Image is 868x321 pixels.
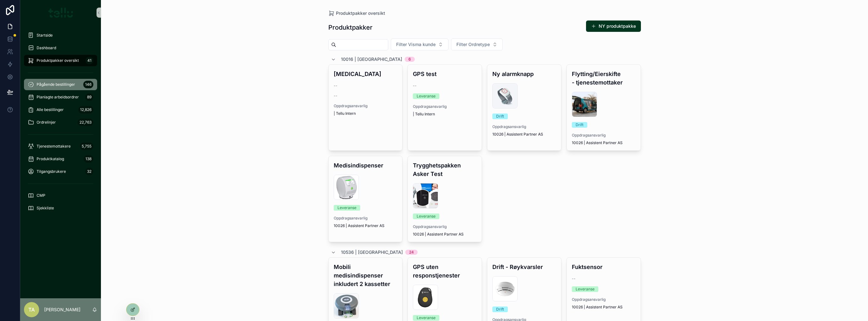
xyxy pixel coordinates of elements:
[37,45,56,50] span: Dashboard
[576,286,595,292] div: Leveranse
[334,161,397,170] h4: Medisindispenser
[37,120,56,125] span: Ordrelinjer
[586,20,641,32] button: NY produktpakke
[413,83,417,88] span: --
[24,166,97,177] a: Tilgangsbrukere32
[24,42,97,54] a: Dashboard
[334,83,337,88] span: --
[24,79,97,90] a: Pågående bestillinger146
[334,223,384,228] span: 10026 | Assistent Partner AS
[78,119,93,126] div: 22,763
[413,224,477,229] span: Oppdragsansvarlig
[334,111,356,116] span: | Tellu Intern
[492,263,556,271] h4: Drift - Røykvarsler
[328,156,403,242] a: MedisindispenserLeveranseOppdragsansvarlig10026 | Assistent Partner AS
[492,70,556,78] h4: Ny alarmknapp
[84,155,93,163] div: 138
[334,103,397,108] span: Oppdragsansvarlig
[24,55,97,66] a: Produktpakker oversikt41
[24,190,97,201] a: CMP
[24,141,97,152] a: Tjenestemottakere5,755
[492,132,543,137] span: 10026 | Assistent Partner AS
[451,38,503,50] button: Select Button
[413,70,477,78] h4: GPS test
[572,263,636,271] h4: Fuktsensor
[572,70,636,87] h4: Flytting/Eierskifte - tjenestemottaker
[413,232,464,237] span: 10026 | Assistent Partner AS
[413,104,477,109] span: Oppdragsansvarlig
[456,41,490,48] span: Filter Ordretype
[37,82,75,87] span: Pågående bestillinger
[576,122,584,128] div: Drift
[572,276,576,281] span: --
[409,250,414,255] div: 24
[413,112,435,117] span: | Tellu Intern
[334,70,397,78] h4: [MEDICAL_DATA]
[78,106,93,114] div: 12,826
[337,205,356,211] div: Leveranse
[48,8,73,18] img: App logo
[37,156,64,161] span: Produktkatalog
[37,33,53,38] span: Startside
[572,133,636,138] span: Oppdragsansvarlig
[28,306,35,313] span: TA
[391,38,449,50] button: Select Button
[408,156,482,242] a: Trygghetspakken Asker TestLeveranseOppdragsansvarlig10026 | Assistent Partner AS
[572,305,623,310] span: 10026 | Assistent Partner AS
[408,57,411,62] div: 6
[408,64,482,151] a: GPS test--LeveranseOppdragsansvarlig| Tellu Intern
[572,297,636,302] span: Oppdragsansvarlig
[37,58,79,63] span: Produktpakker oversikt
[328,23,372,32] h1: Produktpakker
[24,91,97,103] a: Planlagte arbeidsordrer89
[80,143,93,150] div: 5,755
[20,25,101,222] div: scrollable content
[37,169,66,174] span: Tilgangsbrukere
[85,57,93,64] div: 41
[85,93,93,101] div: 89
[487,64,561,151] a: Ny alarmknappDriftOppdragsansvarlig10026 | Assistent Partner AS
[341,249,403,255] span: 10536 | [GEOGRAPHIC_DATA]
[334,263,397,288] h4: Mobili medisindispenser inkludert 2 kassetter
[417,315,436,321] div: Leveranse
[83,81,93,88] div: 146
[334,93,337,98] span: --
[566,64,641,151] a: Flytting/Eierskifte - tjenestemottakerDriftOppdragsansvarlig10026 | Assistent Partner AS
[24,30,97,41] a: Startside
[496,306,504,312] div: Drift
[24,104,97,115] a: Alle bestillinger12,826
[413,263,477,280] h4: GPS uten responstjenester
[334,216,397,221] span: Oppdragsansvarlig
[336,10,385,16] span: Produktpakker oversikt
[24,202,97,214] a: Sjekkliste
[496,114,504,119] div: Drift
[24,153,97,165] a: Produktkatalog138
[492,124,556,129] span: Oppdragsansvarlig
[417,213,436,219] div: Leveranse
[37,206,54,211] span: Sjekkliste
[417,93,436,99] div: Leveranse
[413,161,477,178] h4: Trygghetspakken Asker Test
[44,306,80,313] p: [PERSON_NAME]
[328,10,385,16] a: Produktpakker oversikt
[37,95,79,100] span: Planlagte arbeidsordrer
[85,168,93,175] div: 32
[24,117,97,128] a: Ordrelinjer22,763
[37,107,64,112] span: Alle bestillinger
[37,193,45,198] span: CMP
[341,56,402,62] span: 10016 | [GEOGRAPHIC_DATA]
[572,140,623,145] span: 10026 | Assistent Partner AS
[328,64,403,151] a: [MEDICAL_DATA]----Oppdragsansvarlig| Tellu Intern
[396,41,436,48] span: Filter Visma kunde
[37,144,71,149] span: Tjenestemottakere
